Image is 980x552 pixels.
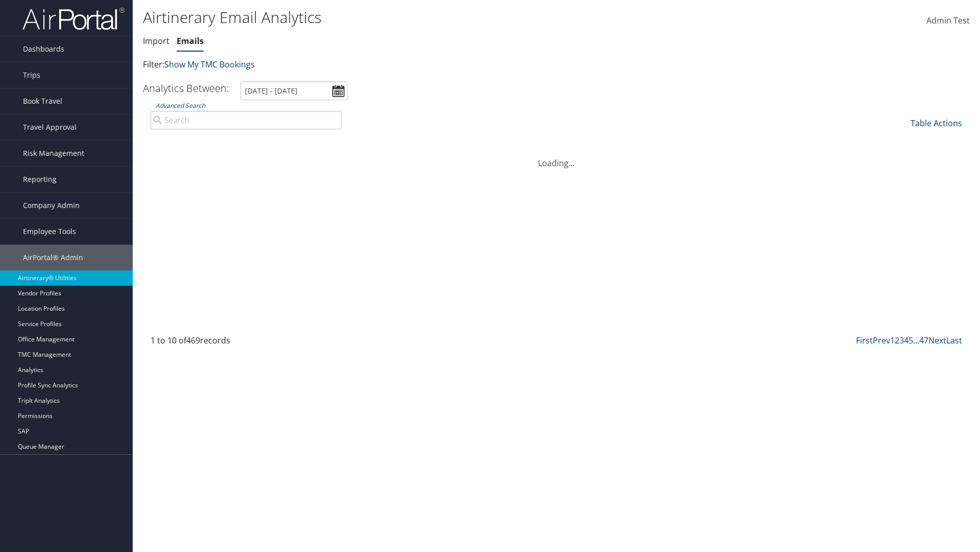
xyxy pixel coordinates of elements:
[23,219,76,244] span: Employee Tools
[928,335,946,346] a: Next
[23,36,64,62] span: Dashboards
[913,335,919,346] span: …
[164,59,255,70] a: Show My TMC Bookings
[186,335,200,346] span: 469
[911,118,962,129] a: Table Actions
[143,81,229,95] h3: Analytics Between:
[856,335,873,346] a: First
[143,35,169,47] a: Import
[151,111,342,129] input: Advanced Search
[909,335,913,346] a: 5
[899,335,904,346] a: 3
[890,335,895,346] a: 1
[946,335,962,346] a: Last
[23,193,80,218] span: Company Admin
[143,58,694,72] p: Filter:
[895,335,899,346] a: 2
[873,335,890,346] a: Prev
[23,141,84,166] span: Risk Management
[151,334,342,352] div: 1 to 10 of records
[143,145,970,169] div: Loading...
[23,88,62,114] span: Book Travel
[904,335,909,346] a: 4
[22,7,125,31] img: airportal-logo.png
[23,167,57,192] span: Reporting
[926,5,970,37] a: Admin Test
[919,335,928,346] a: 47
[926,15,970,26] span: Admin Test
[23,114,77,140] span: Travel Approval
[177,35,204,47] a: Emails
[143,7,694,28] h1: Airtinerary Email Analytics
[23,62,40,88] span: Trips
[23,245,83,270] span: AirPortal® Admin
[240,81,348,100] input: [DATE] - [DATE]
[156,101,205,110] a: Advanced Search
